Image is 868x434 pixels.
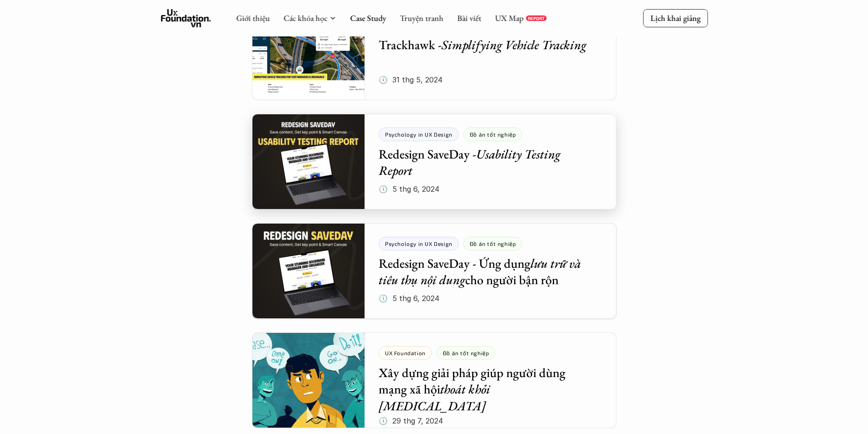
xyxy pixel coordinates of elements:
p: REPORT [528,15,544,21]
a: UX FoundationDự án thực tếTrackhawk -Simplifying Vehicle Tracking🕔 31 thg 5, 2024 [252,5,616,100]
a: UX FoundationĐồ án tốt nghiệpXây dựng giải pháp giúp người dùng mạng xã hộithoát khỏi [MEDICAL_DA... [252,332,616,428]
a: Psychology in UX DesignĐồ án tốt nghiệpRedesign SaveDay - Ứng dụnglưu trữ và tiêu thụ nội dungcho... [252,223,616,319]
a: Các khóa học [283,13,327,23]
a: Truyện tranh [400,13,443,23]
a: Psychology in UX DesignĐồ án tốt nghiệpRedesign SaveDay -Usability Testing Report🕔 5 thg 6, 2024 [252,114,616,209]
a: Case Study [350,13,386,23]
a: Giới thiệu [236,13,270,23]
a: UX Map [495,13,524,23]
a: Bài viết [457,13,481,23]
a: Lịch khai giảng [643,9,708,27]
p: Lịch khai giảng [650,13,700,23]
a: REPORT [526,15,546,21]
